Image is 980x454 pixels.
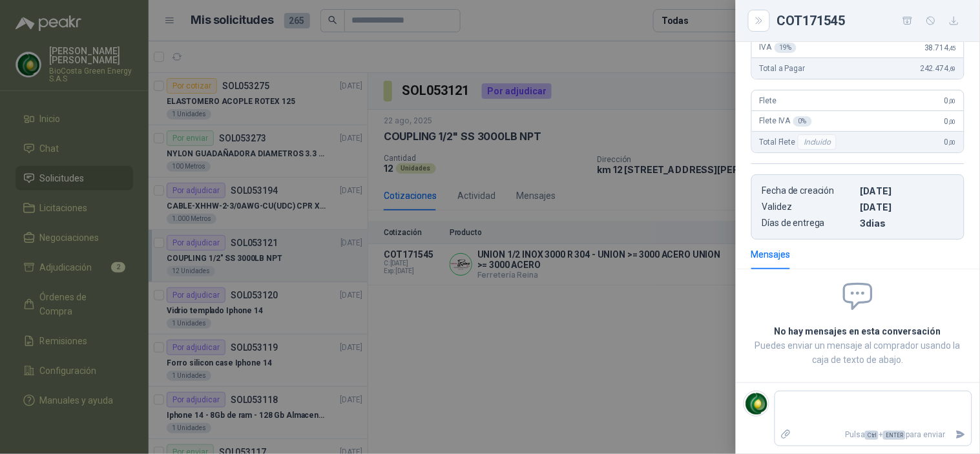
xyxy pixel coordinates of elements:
button: Enviar [950,424,972,446]
p: 3 dias [860,218,954,229]
div: 0 % [793,116,812,127]
span: Total Flete [760,134,839,150]
span: ,69 [948,65,956,72]
span: ,00 [948,98,956,105]
span: 242.474 [920,64,956,73]
h2: No hay mensajes en esta conversación [751,324,964,338]
p: Validez [762,201,855,212]
span: 38.714 [924,43,956,52]
span: 0 [944,96,956,105]
span: Ctrl [865,431,879,440]
span: Flete [760,96,777,105]
span: 0 [944,138,956,147]
p: [DATE] [860,201,954,212]
img: Company Logo [744,391,769,416]
p: Puedes enviar un mensaje al comprador usando la caja de texto de abajo. [751,338,964,367]
div: COT171545 [777,10,964,31]
p: [DATE] [860,185,954,196]
span: Flete IVA [760,116,812,127]
span: ,00 [948,118,956,125]
span: 0 [944,117,956,126]
span: ENTER [883,431,906,440]
span: ,00 [948,139,956,146]
p: Pulsa + para enviar [797,424,951,446]
button: Close [751,13,767,28]
span: ,45 [948,45,956,52]
div: Mensajes [751,247,791,262]
p: Días de entrega [762,218,855,229]
span: IVA [760,43,797,53]
span: Total a Pagar [760,64,805,73]
label: Adjuntar archivos [775,424,797,446]
p: Fecha de creación [762,185,855,196]
div: 19 % [775,43,797,53]
div: Incluido [798,134,837,150]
